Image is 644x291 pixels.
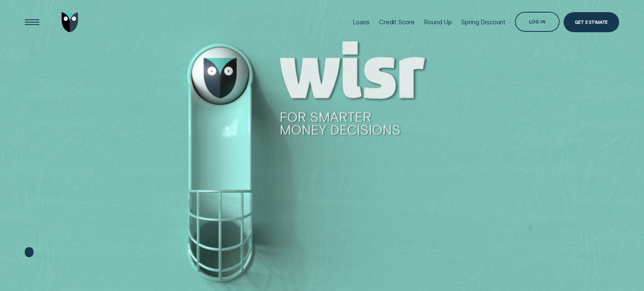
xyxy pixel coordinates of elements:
button: Log in [515,12,560,32]
div: Loans [353,18,370,26]
a: Get Estimate [563,12,619,32]
div: Credit Score [379,18,415,26]
img: Wisr [62,12,78,32]
div: Round Up [424,18,452,26]
button: Open Menu [22,12,42,32]
div: Spring Discount [461,18,506,26]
